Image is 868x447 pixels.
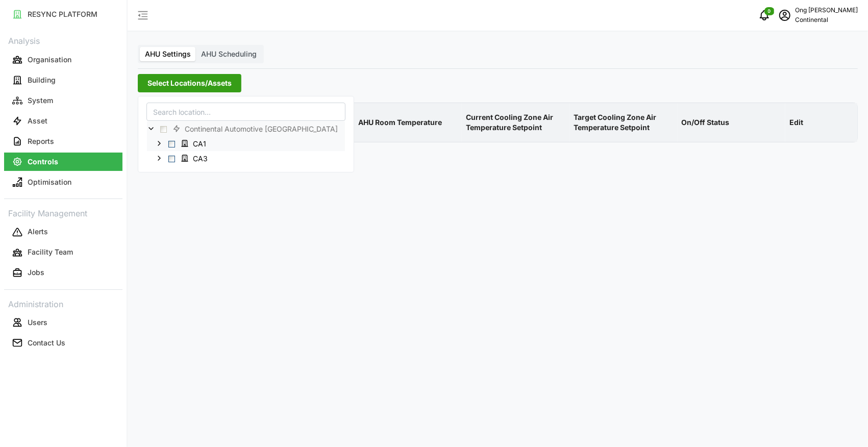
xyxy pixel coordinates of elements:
p: Jobs [28,267,44,278]
a: Building [4,70,122,90]
p: Continental [795,15,858,25]
p: Reports [28,136,54,146]
button: Controls [4,153,122,171]
p: Alerts [28,227,48,237]
button: Contact Us [4,334,122,352]
p: Building [28,75,56,85]
a: Organisation [4,49,122,70]
p: Facility Team [28,247,73,257]
p: System [28,95,53,106]
a: Jobs [4,263,122,283]
button: Jobs [4,264,122,282]
p: Optimisation [28,177,71,187]
button: Reports [4,132,122,151]
button: System [4,91,122,110]
a: Alerts [4,222,122,242]
a: Asset [4,111,122,131]
span: Continental Automotive [GEOGRAPHIC_DATA] [185,125,338,135]
p: Facility Management [4,205,122,220]
span: Select CA3 [168,156,175,162]
button: Optimisation [4,173,122,191]
span: AHU Settings [145,49,191,58]
p: Current Cooling Zone Air Temperature Setpoint [464,104,567,141]
button: Asset [4,112,122,130]
span: 0 [768,8,771,15]
button: RESYNC PLATFORM [4,5,122,23]
p: Contact Us [28,338,65,348]
p: Organisation [28,55,71,65]
button: Building [4,71,122,89]
p: Analysis [4,33,122,47]
span: Select CA1 [168,141,175,147]
a: Reports [4,131,122,152]
a: RESYNC PLATFORM [4,4,122,24]
p: RESYNC PLATFORM [28,9,97,19]
a: Controls [4,152,122,172]
p: Target Cooling Zone Air Temperature Setpoint [572,104,675,141]
button: Users [4,313,122,332]
div: Select Locations/Assets [138,96,354,172]
span: Select Locations/Assets [147,74,232,92]
span: CA1 [177,138,213,150]
button: Facility Team [4,243,122,262]
p: Administration [4,296,122,311]
a: Optimisation [4,172,122,192]
button: schedule [775,5,795,26]
button: notifications [754,5,775,26]
p: On/Off Status [680,109,783,136]
button: Alerts [4,223,122,241]
p: Asset [28,116,47,126]
a: Users [4,312,122,333]
span: AHU Scheduling [201,49,257,58]
input: Search location... [146,103,345,121]
p: AHU Room Temperature [356,109,460,136]
span: Select Continental Automotive Singapore [160,126,167,133]
span: CA1 [193,139,206,150]
p: Users [28,317,47,328]
span: Continental Automotive Singapore [168,123,345,135]
button: Select Locations/Assets [138,74,241,92]
button: Organisation [4,51,122,69]
a: System [4,90,122,111]
p: Ong [PERSON_NAME] [795,6,858,15]
span: CA3 [177,152,215,164]
a: Contact Us [4,333,122,353]
p: Edit [787,109,855,136]
p: Controls [28,157,58,167]
a: Facility Team [4,242,122,263]
span: CA3 [193,154,208,164]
